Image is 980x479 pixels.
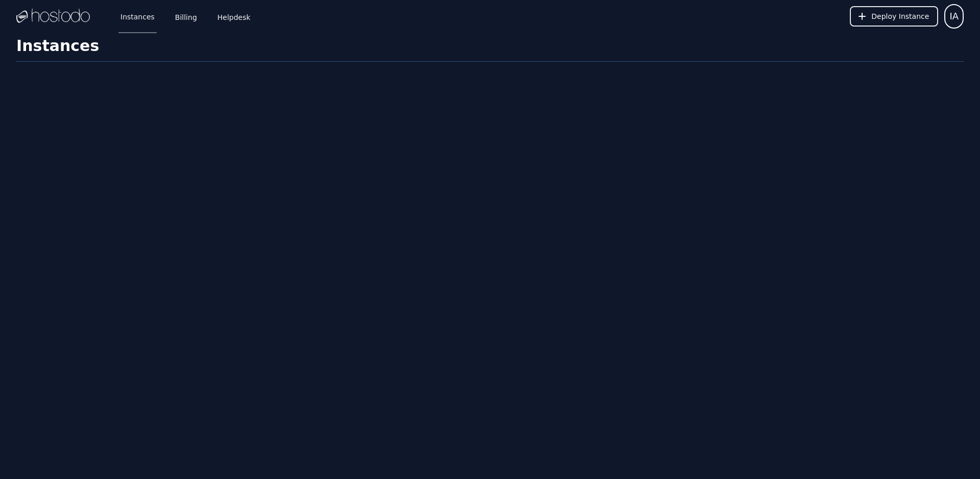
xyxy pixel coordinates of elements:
[949,9,959,23] span: IA
[16,37,964,62] h1: Instances
[850,6,938,27] button: Deploy Instance
[16,9,90,24] img: Logo
[871,11,929,21] span: Deploy Instance
[944,4,964,29] button: User menu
